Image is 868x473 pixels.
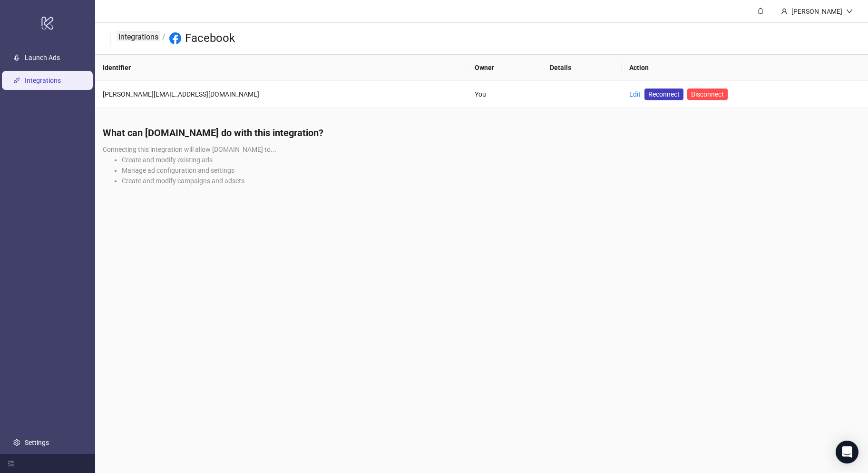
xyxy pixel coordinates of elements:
span: Reconnect [648,89,680,99]
div: Open Intercom Messenger [836,441,858,463]
span: bell [757,8,764,14]
li: Create and modify existing ads [122,155,860,165]
span: down [846,8,853,15]
button: Disconnect [687,89,728,100]
div: [PERSON_NAME] [788,6,846,17]
li: Create and modify campaigns and adsets [122,176,860,186]
li: / [162,31,166,46]
th: Owner [467,55,542,81]
th: Identifier [95,55,467,81]
div: You [475,89,535,99]
div: [PERSON_NAME][EMAIL_ADDRESS][DOMAIN_NAME] [103,89,459,99]
h3: Facebook [185,31,235,46]
a: Reconnect [644,89,683,100]
span: menu-fold [8,460,14,467]
h4: What can [DOMAIN_NAME] do with this integration? [103,126,860,139]
span: Disconnect [691,90,724,98]
span: user [781,8,788,15]
a: Integrations [25,77,61,84]
a: Edit [629,90,641,98]
a: Integrations [117,31,160,41]
a: Launch Ads [25,54,60,61]
th: Details [542,55,622,81]
a: Settings [25,439,49,446]
span: Connecting this integration will allow [DOMAIN_NAME] to... [103,146,276,153]
li: Manage ad configuration and settings [122,165,860,176]
th: Action [622,55,868,81]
